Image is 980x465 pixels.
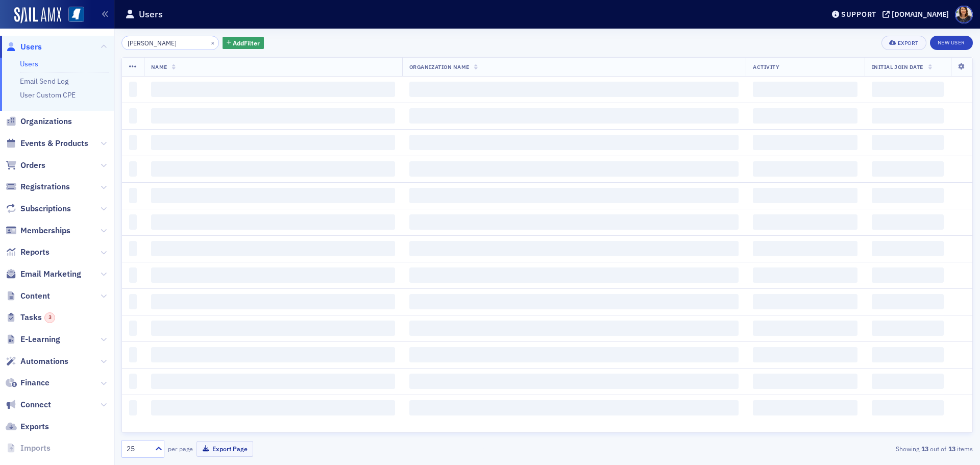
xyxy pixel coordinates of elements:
a: New User [930,36,973,50]
span: ‌ [151,374,395,389]
div: Showing out of items [696,444,973,453]
span: ‌ [129,347,137,362]
span: Tasks [20,312,55,323]
span: ‌ [872,267,944,283]
label: per page [168,444,193,453]
span: ‌ [129,267,137,283]
a: Orders [6,160,45,171]
a: Reports [6,247,50,258]
div: 3 [44,312,55,323]
span: Orders [20,160,45,171]
span: Users [20,41,42,53]
span: Subscriptions [20,203,71,214]
span: Add Filter [233,38,260,47]
span: ‌ [151,347,395,362]
span: ‌ [409,108,739,124]
span: ‌ [409,267,739,283]
span: ‌ [753,347,857,362]
span: Finance [20,377,50,388]
span: Activity [753,63,779,70]
span: Profile [955,6,973,23]
a: Users [20,59,38,68]
strong: 13 [919,444,930,453]
span: ‌ [151,267,395,283]
span: ‌ [409,161,739,177]
span: Connect [20,399,51,410]
a: Email Marketing [6,268,81,280]
span: ‌ [753,400,857,415]
span: Memberships [20,225,70,236]
span: ‌ [409,400,739,415]
span: ‌ [129,214,137,230]
a: Content [6,290,50,302]
span: ‌ [872,188,944,203]
span: ‌ [129,294,137,309]
img: SailAMX [68,7,84,22]
a: User Custom CPE [20,90,76,100]
span: Registrations [20,181,70,192]
button: Export Page [197,441,253,457]
a: Email Send Log [20,77,68,86]
a: Automations [6,356,68,367]
a: Connect [6,399,51,410]
span: ‌ [872,108,944,124]
a: Registrations [6,181,70,192]
span: ‌ [151,82,395,97]
button: Export [881,36,926,50]
span: ‌ [753,267,857,283]
h1: Users [139,8,163,20]
span: ‌ [151,135,395,150]
span: ‌ [753,82,857,97]
span: ‌ [151,400,395,415]
span: Organization Name [409,63,470,70]
span: ‌ [151,188,395,203]
span: ‌ [409,82,739,97]
span: ‌ [409,241,739,256]
strong: 13 [946,444,957,453]
span: ‌ [753,214,857,230]
span: ‌ [753,294,857,309]
span: ‌ [129,400,137,415]
span: ‌ [872,374,944,389]
span: ‌ [129,188,137,203]
span: Organizations [20,116,72,127]
img: SailAMX [14,7,61,23]
span: ‌ [872,214,944,230]
span: ‌ [409,188,739,203]
span: ‌ [872,347,944,362]
span: Exports [20,421,49,432]
span: ‌ [129,161,137,177]
span: ‌ [409,321,739,336]
span: ‌ [753,161,857,177]
button: AddFilter [223,37,264,50]
span: ‌ [409,347,739,362]
a: Tasks3 [6,312,55,323]
span: ‌ [129,241,137,256]
div: Support [841,10,876,19]
span: ‌ [872,135,944,150]
span: ‌ [151,241,395,256]
span: ‌ [151,321,395,336]
a: Exports [6,421,49,432]
span: ‌ [753,241,857,256]
a: Users [6,41,42,53]
input: Search… [121,36,219,50]
span: ‌ [409,214,739,230]
span: ‌ [409,294,739,309]
a: Organizations [6,116,72,127]
span: E-Learning [20,334,60,345]
span: ‌ [872,321,944,336]
span: ‌ [129,108,137,124]
span: Automations [20,356,68,367]
span: Events & Products [20,138,88,149]
span: ‌ [753,108,857,124]
span: ‌ [872,82,944,97]
span: ‌ [151,108,395,124]
span: ‌ [409,374,739,389]
span: Content [20,290,50,302]
button: × [208,38,217,47]
span: Email Marketing [20,268,81,280]
span: Initial Join Date [872,63,923,70]
a: E-Learning [6,334,60,345]
div: 25 [127,444,149,454]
